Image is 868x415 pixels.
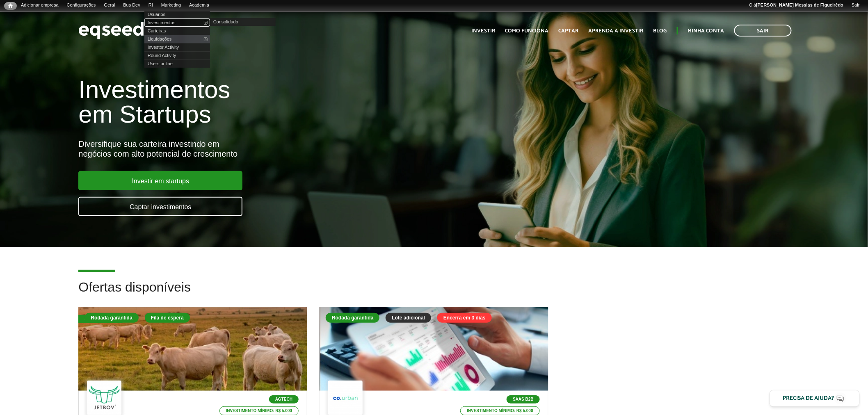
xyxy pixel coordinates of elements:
[505,28,549,34] a: Como funciona
[63,2,100,9] a: Configurações
[78,139,500,159] div: Diversifique sua carteira investindo em negócios com alto potencial de crescimento
[507,395,540,404] p: SaaS B2B
[756,2,843,7] strong: [PERSON_NAME] Messias de Figueirêdo
[144,2,157,9] a: RI
[589,28,644,34] a: Aprenda a investir
[688,28,724,34] a: Minha conta
[8,3,13,9] span: Início
[145,313,190,323] div: Fila de espera
[78,197,242,216] a: Captar investimentos
[847,2,864,9] a: Sair
[85,313,138,323] div: Rodada garantida
[157,2,185,9] a: Marketing
[144,10,210,18] a: Usuários
[78,78,500,127] h1: Investimentos em Startups
[78,315,124,323] div: Fila de espera
[653,28,667,34] a: Blog
[4,2,17,10] a: Início
[269,395,299,404] p: Agtech
[78,171,242,190] a: Investir em startups
[17,2,63,9] a: Adicionar empresa
[386,313,431,323] div: Lote adicional
[100,2,119,9] a: Geral
[78,20,144,41] img: EqSeed
[734,25,792,36] a: Sair
[437,313,492,323] div: Encerra em 3 dias
[745,2,847,9] a: Olá[PERSON_NAME] Messias de Figueirêdo
[119,2,144,9] a: Bus Dev
[472,28,496,34] a: Investir
[185,2,213,9] a: Academia
[78,280,789,307] h2: Ofertas disponíveis
[326,313,379,323] div: Rodada garantida
[559,28,579,34] a: Captar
